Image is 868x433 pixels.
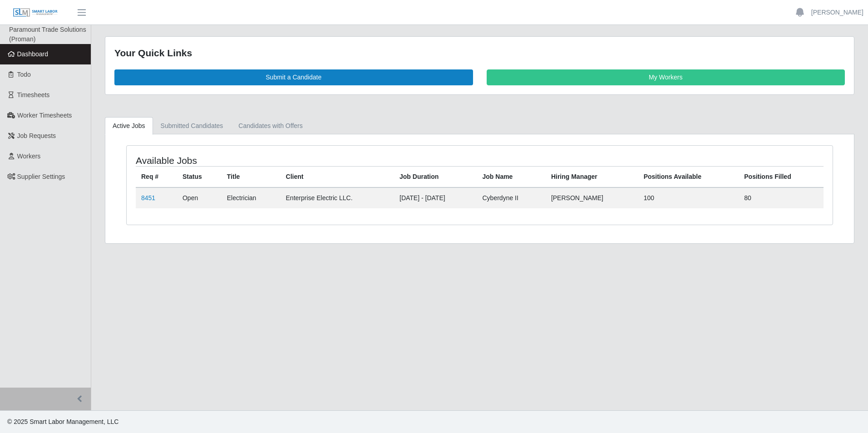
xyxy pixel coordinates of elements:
a: 8451 [141,194,155,202]
th: Job Name [477,166,546,187]
a: My Workers [487,69,845,85]
td: [DATE] - [DATE] [394,187,477,208]
span: Worker Timesheets [17,112,72,119]
th: Hiring Manager [546,166,638,187]
th: Status [177,166,222,187]
th: Positions Filled [739,166,824,187]
span: Job Requests [17,132,56,139]
span: © 2025 Smart Labor Management, LLC [7,418,118,425]
h4: Available Jobs [136,155,414,166]
th: Positions Available [638,166,739,187]
th: Job Duration [394,166,477,187]
img: SLM Logo [13,8,58,18]
th: Client [281,166,395,187]
th: Req # [136,166,177,187]
span: Paramount Trade Solutions (Proman) [9,26,86,43]
th: Title [222,166,281,187]
a: Candidates with Offers [231,117,310,135]
span: Supplier Settings [17,173,65,180]
span: Dashboard [17,50,49,58]
span: Todo [17,71,31,78]
a: [PERSON_NAME] [811,8,863,17]
td: 80 [739,187,824,208]
td: [PERSON_NAME] [546,187,638,208]
td: Open [177,187,222,208]
a: Active Jobs [105,117,153,135]
a: Submitted Candidates [153,117,231,135]
div: Your Quick Links [114,46,845,60]
td: Electrician [222,187,281,208]
span: Timesheets [17,91,50,98]
td: Cyberdyne II [477,187,546,208]
td: 100 [638,187,739,208]
span: Workers [17,153,41,160]
td: Enterprise Electric LLC. [281,187,395,208]
a: Submit a Candidate [114,69,473,85]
